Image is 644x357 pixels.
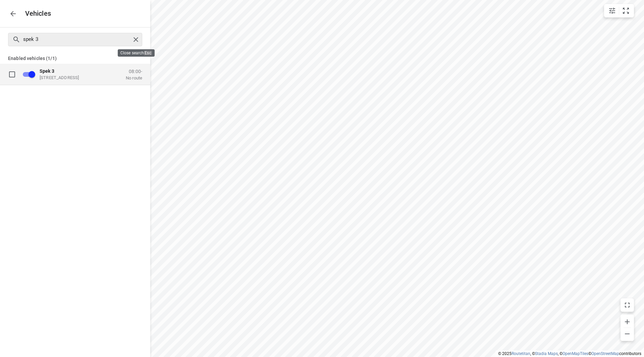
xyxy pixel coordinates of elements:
[19,68,36,80] span: Disable
[604,4,634,17] div: small contained button group
[126,68,142,74] p: 08:00-
[512,351,530,356] a: Routetitan
[126,75,142,80] p: No route
[619,4,633,17] button: Fit zoom
[23,34,131,45] input: Search vehicles
[535,351,558,356] a: Stadia Maps
[605,4,619,17] button: Map settings
[40,75,107,80] p: [STREET_ADDRESS]
[591,351,619,356] a: OpenStreetMap
[20,10,51,17] p: Vehicles
[562,351,588,356] a: OpenMapTiles
[40,68,54,73] b: Spek 3
[498,351,641,356] li: © 2025 , © , © © contributors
